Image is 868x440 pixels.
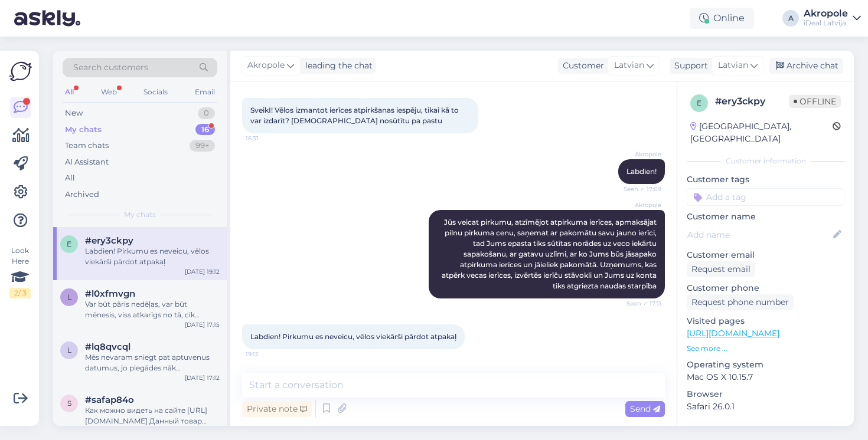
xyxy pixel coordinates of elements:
[804,9,861,28] a: AkropoleiDeal Latvija
[67,399,71,408] span: s
[67,239,71,248] span: e
[65,140,109,152] div: Team chats
[85,246,220,267] div: Labdien! Pirkumu es neveicu, vēlos viekārši pārdot atpakaļ
[9,245,31,298] div: Look Here
[190,140,215,152] div: 99+
[185,267,220,276] div: [DATE] 19:12
[687,371,844,383] p: Mac OS X 10.15.7
[687,173,844,186] p: Customer tags
[85,235,133,246] span: #ery3ckpy
[65,189,99,201] div: Archived
[242,401,312,417] div: Private note
[185,320,220,329] div: [DATE] 17:15
[246,134,290,143] span: 16:31
[687,211,844,223] p: Customer name
[687,188,844,206] input: Add a tag
[687,249,844,261] p: Customer email
[617,299,661,308] span: Seen ✓ 17:11
[558,60,604,72] div: Customer
[65,156,109,168] div: AI Assistant
[687,425,844,435] div: Extra
[195,124,215,136] div: 16
[9,288,31,298] div: 2 / 3
[63,84,76,100] div: All
[192,84,217,100] div: Email
[617,201,661,209] span: Akropole
[9,60,32,83] img: Askly Logo
[65,124,102,136] div: My chats
[85,299,220,320] div: Var būt pāris nedēļas, var būt mēnesis, viss atkarīgs no tā, cik telefoni nāks
[804,9,848,18] div: Akropole
[687,261,755,277] div: Request email
[617,150,661,159] span: Akropole
[687,156,844,166] div: Customer information
[65,107,83,119] div: New
[67,346,71,354] span: l
[715,94,789,109] div: # ery3ckpy
[782,10,799,27] div: A
[687,228,831,241] input: Add name
[687,400,844,413] p: Safari 26.0.1
[718,59,748,72] span: Latvian
[697,98,701,107] span: e
[85,352,220,373] div: Mēs nevaram sniegt pat aptuvenus datumus, jo piegādes nāk nesistemātiski un piegādātās preces dau...
[690,120,833,145] div: [GEOGRAPHIC_DATA], [GEOGRAPHIC_DATA]
[626,167,657,176] span: Labdien!
[65,172,75,184] div: All
[769,58,843,74] div: Archive chat
[687,315,844,327] p: Visited pages
[185,373,220,382] div: [DATE] 17:12
[789,95,841,108] span: Offline
[687,343,844,354] p: See more ...
[690,8,754,29] div: Online
[124,209,156,220] span: My chats
[442,218,658,290] span: Jūs veicat pirkumu, atzīmējot atpirkuma ierīces, apmaksājat pilnu pirkuma cenu, saņemat ar pakomā...
[687,328,779,339] a: [URL][DOMAIN_NAME]
[141,84,170,100] div: Socials
[198,107,215,119] div: 0
[250,332,456,341] span: Labdien! Pirkumu es neveicu, vēlos viekārši pārdot atpakaļ
[301,60,373,72] div: leading the chat
[630,403,660,414] span: Send
[67,293,71,301] span: l
[687,282,844,294] p: Customer phone
[85,405,220,426] div: Как можно видеть на сайте [URL][DOMAIN_NAME] Данный товар остался в нашем филиале в [GEOGRAPHIC_D...
[85,395,134,405] span: #safap84o
[73,61,148,74] span: Search customers
[250,106,461,125] span: SveikI! Vēlos izmantot ierīces atpirkšanas iespēju, tikai kā to var izdarīt? [DEMOGRAPHIC_DATA] n...
[85,342,130,352] span: #lq8qvcql
[246,350,290,359] span: 19:12
[247,59,285,72] span: Akropole
[687,388,844,400] p: Browser
[99,84,119,100] div: Web
[804,18,848,28] div: iDeal Latvija
[614,59,644,72] span: Latvian
[617,185,661,193] span: Seen ✓ 17:09
[85,288,135,299] span: #l0xfmvgn
[670,60,708,72] div: Support
[687,359,844,371] p: Operating system
[687,294,794,310] div: Request phone number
